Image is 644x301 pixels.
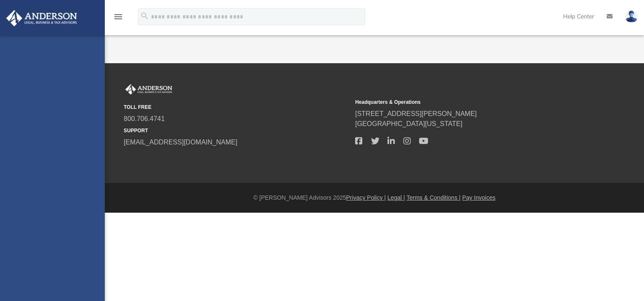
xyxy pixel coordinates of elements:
[140,11,149,21] i: search
[346,194,386,201] a: Privacy Policy |
[407,194,461,201] a: Terms & Conditions |
[124,84,174,95] img: Anderson Advisors Platinum Portal
[124,103,349,111] small: TOLL FREE
[355,110,477,117] a: [STREET_ADDRESS][PERSON_NAME]
[625,10,638,23] img: User Pic
[355,98,581,106] small: Headquarters & Operations
[105,193,644,202] div: © [PERSON_NAME] Advisors 2025
[113,16,123,22] a: menu
[124,115,165,122] a: 800.706.4741
[355,120,462,127] a: [GEOGRAPHIC_DATA][US_STATE]
[113,12,123,22] i: menu
[4,10,80,26] img: Anderson Advisors Platinum Portal
[124,139,237,146] a: [EMAIL_ADDRESS][DOMAIN_NAME]
[387,194,405,201] a: Legal |
[462,194,495,201] a: Pay Invoices
[124,127,349,134] small: SUPPORT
